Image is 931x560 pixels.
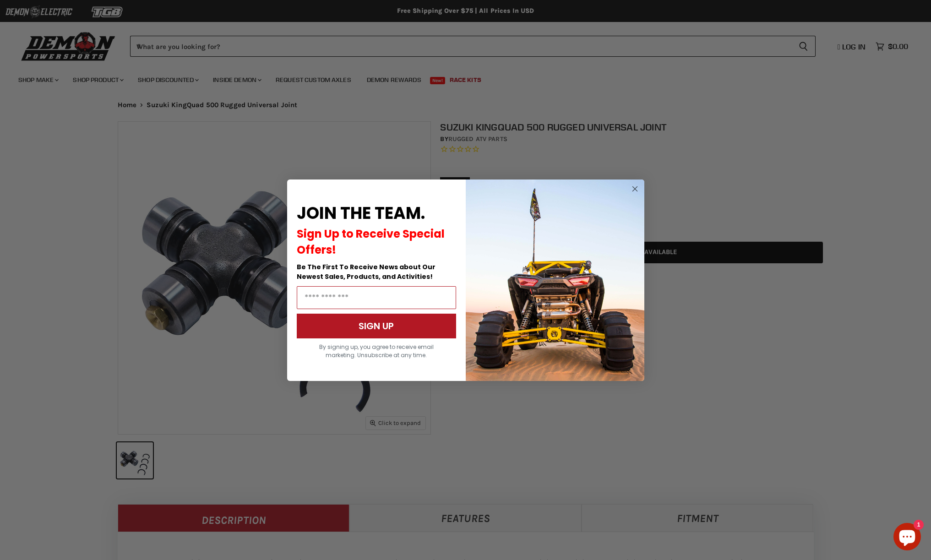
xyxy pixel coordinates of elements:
button: Close dialog [629,183,641,195]
span: Be The First To Receive News about Our Newest Sales, Products, and Activities! [297,262,436,281]
button: SIGN UP [297,314,456,338]
span: Sign Up to Receive Special Offers! [297,226,445,257]
inbox-online-store-chat: Shopify online store chat [891,523,924,553]
span: JOIN THE TEAM. [297,201,425,225]
span: By signing up, you agree to receive email marketing. Unsubscribe at any time. [319,343,434,359]
input: Email Address [297,286,456,309]
img: a9095488-b6e7-41ba-879d-588abfab540b.jpeg [466,179,644,381]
